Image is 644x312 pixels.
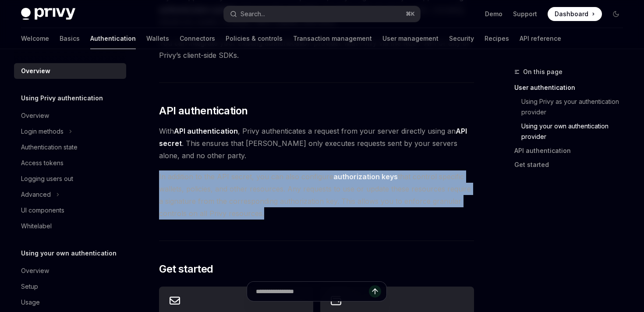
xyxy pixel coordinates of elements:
[21,66,50,76] div: Overview
[21,126,64,137] div: Login methods
[146,28,169,49] a: Wallets
[514,81,630,95] a: User authentication
[382,28,439,49] a: User management
[21,158,64,168] div: Access tokens
[21,189,51,200] div: Advanced
[485,10,502,18] a: Demo
[14,294,126,310] a: Usage
[90,28,136,49] a: Authentication
[21,28,49,49] a: Welcome
[174,127,238,135] strong: API authentication
[406,11,415,18] span: ⌘ K
[21,93,103,103] h5: Using Privy authentication
[14,124,126,139] button: Toggle Login methods section
[21,8,75,20] img: dark logo
[369,285,381,298] button: Send message
[293,28,372,49] a: Transaction management
[60,28,80,49] a: Basics
[514,144,630,158] a: API authentication
[485,28,509,49] a: Recipes
[523,67,563,77] span: On this page
[520,28,561,49] a: API reference
[14,218,126,234] a: Whitelabel
[555,10,588,18] span: Dashboard
[609,7,623,21] button: Toggle dark mode
[159,125,474,162] span: With , Privy authenticates a request from your server directly using an . This ensures that [PERS...
[159,170,474,220] span: In addition to the API secret, you can also configure that control specific wallets, policies, an...
[21,266,49,276] div: Overview
[21,174,73,184] div: Logging users out
[514,95,630,119] a: Using Privy as your authentication provider
[21,297,40,308] div: Usage
[21,281,38,292] div: Setup
[159,262,213,276] span: Get started
[14,171,126,187] a: Logging users out
[14,263,126,279] a: Overview
[241,9,265,19] div: Search...
[14,155,126,171] a: Access tokens
[14,279,126,294] a: Setup
[21,142,78,152] div: Authentication state
[333,172,398,181] strong: authorization keys
[21,221,52,231] div: Whitelabel
[226,28,283,49] a: Policies & controls
[14,139,126,155] a: Authentication state
[256,282,369,301] input: Ask a question...
[159,104,248,118] span: API authentication
[513,10,537,18] a: Support
[224,6,420,22] button: Open search
[21,110,49,121] div: Overview
[514,119,630,144] a: Using your own authentication provider
[548,7,602,21] a: Dashboard
[14,63,126,79] a: Overview
[21,205,64,216] div: UI components
[514,158,630,172] a: Get started
[449,28,474,49] a: Security
[14,202,126,218] a: UI components
[180,28,215,49] a: Connectors
[21,248,117,259] h5: Using your own authentication
[159,37,474,61] span: You can integrate your existing authentication provider with Privy via the REST API or any of Pri...
[14,187,126,202] button: Toggle Advanced section
[14,108,126,124] a: Overview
